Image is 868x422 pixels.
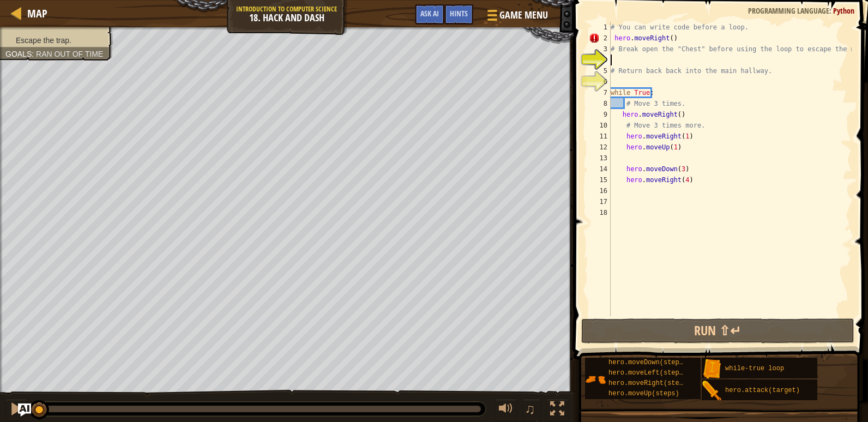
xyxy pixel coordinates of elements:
[450,8,468,19] span: Hints
[608,359,687,366] span: hero.moveDown(steps)
[589,185,611,196] div: 16
[748,5,829,16] span: Programming language
[608,390,679,397] span: hero.moveUp(steps)
[589,153,611,164] div: 13
[27,6,47,21] span: Map
[608,379,691,387] span: hero.moveRight(steps)
[546,399,568,421] button: Toggle fullscreen
[32,50,36,58] span: :
[581,318,854,343] button: Run ⇧↵
[525,401,535,417] span: ♫
[5,50,32,58] span: Goals
[589,109,611,120] div: 9
[18,403,31,417] button: Ask AI
[36,50,103,58] span: Ran out of time
[589,142,611,153] div: 12
[589,87,611,98] div: 7
[702,381,722,401] img: portrait.png
[589,65,611,76] div: 5
[499,8,548,22] span: Game Menu
[589,55,611,65] div: 4
[833,5,854,16] span: Python
[522,399,541,421] button: ♫
[608,369,687,377] span: hero.moveLeft(steps)
[702,359,722,379] img: portrait.png
[22,6,47,21] a: Map
[5,35,105,46] li: Escape the trap.
[589,76,611,87] div: 6
[589,98,611,109] div: 8
[589,164,611,174] div: 14
[495,399,517,421] button: Adjust volume
[16,36,71,45] span: Escape the trap.
[725,365,784,372] span: while-true loop
[829,5,833,16] span: :
[589,120,611,131] div: 10
[589,33,611,44] div: 2
[589,196,611,207] div: 17
[589,207,611,218] div: 18
[589,22,611,33] div: 1
[589,174,611,185] div: 15
[479,4,554,30] button: Game Menu
[589,131,611,142] div: 11
[725,387,800,394] span: hero.attack(target)
[415,4,444,25] button: Ask AI
[585,369,606,390] img: portrait.png
[420,8,439,19] span: Ask AI
[589,44,611,55] div: 3
[5,399,27,421] button: Ctrl + P: Pause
